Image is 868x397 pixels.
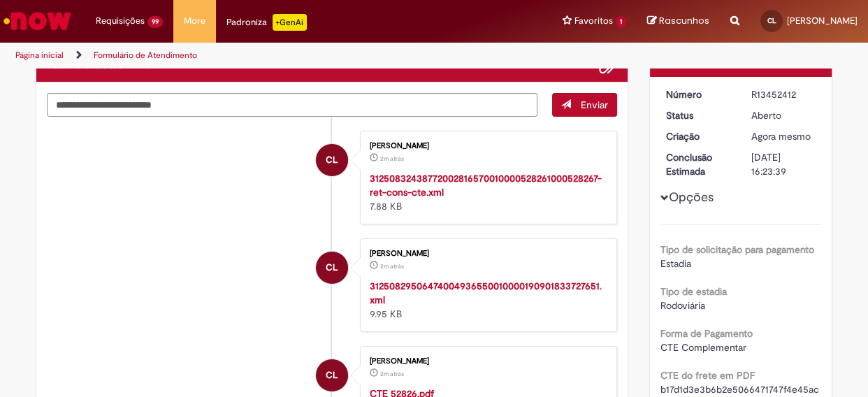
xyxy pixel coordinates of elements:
[659,14,709,27] span: Rascunhos
[751,87,816,101] div: R13452412
[96,14,145,28] span: Requisições
[751,130,811,143] span: Agora mesmo
[660,257,691,270] span: Estadia
[380,370,404,378] span: 2m atrás
[380,370,404,378] time: 27/08/2025 13:21:24
[574,14,613,28] span: Favoritos
[660,369,755,382] b: CTE do frete em PDF
[552,93,617,117] button: Enviar
[47,93,537,117] textarea: Digite sua mensagem aqui...
[370,142,602,150] div: [PERSON_NAME]
[616,16,626,28] span: 1
[370,172,602,198] a: 31250832438772002816570010000528261000528267-ret-cons-cte.xml
[370,357,602,366] div: [PERSON_NAME]
[184,14,205,28] span: More
[656,87,742,101] dt: Número
[326,359,338,392] span: CL
[370,250,602,258] div: [PERSON_NAME]
[47,59,151,72] h2: Estadia e Custo Extra Histórico de tíquete
[660,299,705,312] span: Rodoviária
[370,279,602,321] div: 9.95 KB
[380,262,404,270] span: 2m atrás
[660,57,776,69] span: Sua solicitação foi enviada
[660,285,727,298] b: Tipo de estadia
[767,16,776,25] span: CL
[656,108,742,122] dt: Status
[656,129,742,143] dt: Criação
[751,129,816,143] div: 27/08/2025 13:23:34
[273,14,307,31] p: +GenAi
[15,50,64,61] a: Página inicial
[370,171,602,213] div: 7.88 KB
[751,150,816,178] div: [DATE] 16:23:39
[316,359,348,391] div: Camila Leite
[316,144,348,176] div: Camila Leite
[787,15,858,27] span: [PERSON_NAME]
[380,154,404,163] span: 2m atrás
[656,150,742,178] dt: Conclusão Estimada
[380,262,404,270] time: 27/08/2025 13:21:46
[326,143,338,177] span: CL
[10,43,568,68] ul: Trilhas de página
[370,280,602,306] a: 31250829506474004936550010000190901833727651.xml
[326,251,338,284] span: CL
[316,252,348,284] div: Camila Leite
[660,327,753,340] b: Forma de Pagamento
[380,154,404,163] time: 27/08/2025 13:21:58
[751,108,816,122] div: Aberto
[226,14,307,31] div: Padroniza
[660,243,814,256] b: Tipo de solicitação para pagamento
[1,7,73,35] img: ServiceNow
[647,15,709,28] a: Rascunhos
[147,16,163,28] span: 99
[660,341,746,354] span: CTE Complementar
[599,57,617,75] button: Adicionar anexos
[94,50,197,61] a: Formulário de Atendimento
[581,99,608,111] span: Enviar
